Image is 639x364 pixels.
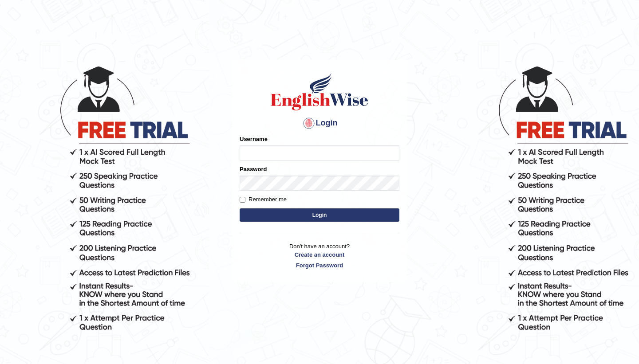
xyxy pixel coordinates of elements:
a: Create an account [240,250,399,259]
label: Username [240,135,268,143]
button: Login [240,208,399,222]
img: Logo of English Wise sign in for intelligent practice with AI [269,72,370,112]
a: Forgot Password [240,261,399,270]
input: Remember me [240,197,245,203]
label: Password [240,165,267,173]
h4: Login [240,116,399,130]
p: Don't have an account? [240,242,399,270]
label: Remember me [240,195,287,204]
